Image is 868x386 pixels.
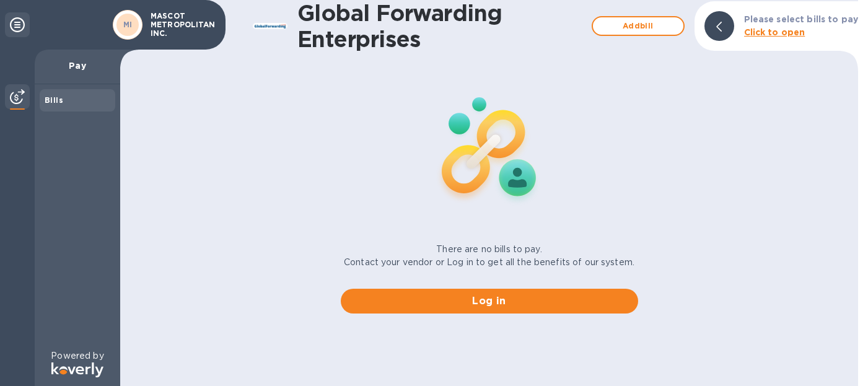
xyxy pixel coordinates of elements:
span: Log in [351,294,628,309]
img: Logo [51,362,103,377]
b: MI [123,20,133,29]
p: There are no bills to pay. Contact your vendor or Log in to get all the benefits of our system. [344,243,634,269]
button: Addbill [592,16,685,36]
p: Powered by [51,349,103,362]
b: Bills [45,95,63,105]
p: MASCOT METROPOLITAN INC. [151,12,213,38]
p: Pay [45,59,110,72]
b: Click to open [744,27,805,37]
span: Add bill [603,19,673,33]
b: Please select bills to pay [744,14,858,24]
button: Log in [341,289,638,314]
